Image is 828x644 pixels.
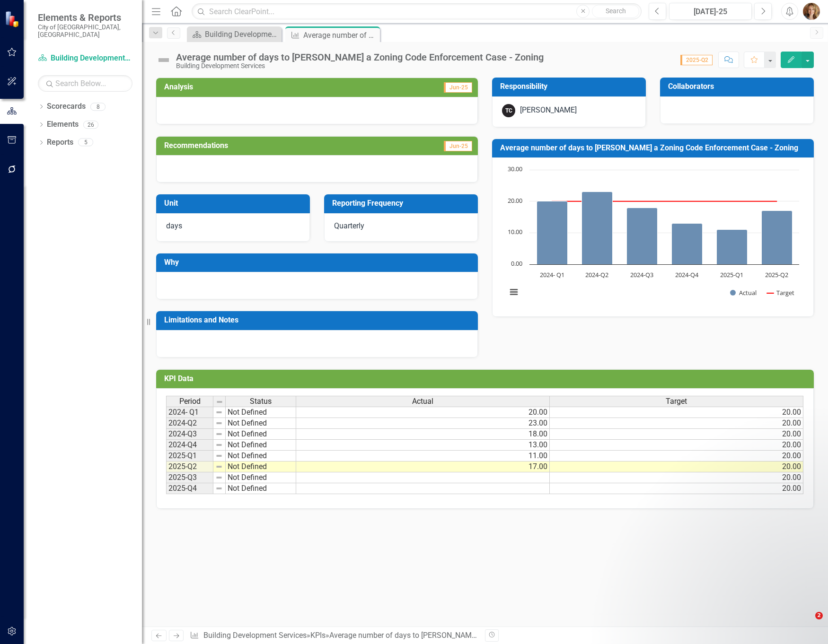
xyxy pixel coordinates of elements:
[83,121,98,129] div: 26
[38,53,132,64] a: Building Development Services
[762,211,793,265] path: 2025-Q2, 17. Actual.
[215,430,223,438] img: 8DAGhfEEPCf229AAAAAElFTkSuQmCC
[606,7,626,15] span: Search
[550,451,803,461] td: 20.00
[226,461,296,472] td: Not Defined
[507,286,520,299] button: View chart menu, Chart
[190,630,478,641] div: » »
[226,429,296,440] td: Not Defined
[520,105,577,116] div: [PERSON_NAME]
[672,6,749,17] div: [DATE]-25
[215,474,223,481] img: 8DAGhfEEPCf229AAAAAElFTkSuQmCC
[550,429,803,440] td: 20.00
[310,631,326,640] a: KPIs
[166,440,213,451] td: 2024-Q4
[730,288,757,297] button: Show Actual
[803,3,820,20] img: Nichole Plowman
[500,144,809,152] h3: Average number of days to [PERSON_NAME] a Zoning Code Enforcement Case - Zoning
[38,23,132,39] small: City of [GEOGRAPHIC_DATA], [GEOGRAPHIC_DATA]
[296,440,550,451] td: 13.00
[796,612,819,635] iframe: Intercom live chat
[166,221,182,230] span: days
[164,316,473,324] h3: Limitations and Notes
[717,230,748,265] path: 2025-Q1, 11. Actual.
[444,141,472,151] span: Jun-25
[765,270,788,279] text: 2025-Q2
[332,199,473,208] h3: Reporting Frequency
[550,461,803,472] td: 20.00
[324,213,478,242] div: Quarterly
[164,83,317,91] h3: Analysis
[508,227,522,236] text: 10.00
[226,407,296,418] td: Not Defined
[537,192,793,265] g: Actual, series 1 of 2. Bar series with 6 bars.
[179,397,201,406] span: Period
[537,201,568,265] path: 2024- Q1, 20. Actual.
[296,429,550,440] td: 18.00
[226,418,296,429] td: Not Defined
[582,192,613,265] path: 2024-Q2, 23. Actual.
[166,451,213,461] td: 2025-Q1
[38,12,132,23] span: Elements & Reports
[215,463,223,470] img: 8DAGhfEEPCf229AAAAAElFTkSuQmCC
[668,82,809,91] h3: Collaborators
[508,165,522,173] text: 30.00
[500,82,641,91] h3: Responsibility
[592,5,639,18] button: Search
[215,485,223,492] img: 8DAGhfEEPCf229AAAAAElFTkSuQmCC
[508,196,522,205] text: 20.00
[540,270,564,279] text: 2024- Q1
[215,441,223,449] img: 8DAGhfEEPCf229AAAAAElFTkSuQmCC
[215,452,223,460] img: 8DAGhfEEPCf229AAAAAElFTkSuQmCC
[166,407,213,418] td: 2024- Q1
[550,418,803,429] td: 20.00
[38,75,132,92] input: Search Below...
[815,612,823,619] span: 2
[550,472,803,483] td: 20.00
[511,259,522,268] text: 0.00
[47,137,73,148] a: Reports
[5,11,21,27] img: ClearPoint Strategy
[226,483,296,494] td: Not Defined
[296,451,550,461] td: 11.00
[166,483,213,494] td: 2025-Q4
[166,429,213,440] td: 2024-Q3
[226,451,296,461] td: Not Defined
[550,407,803,418] td: 20.00
[666,397,687,406] span: Target
[166,418,213,429] td: 2024-Q2
[630,270,653,279] text: 2024-Q3
[303,29,378,41] div: Average number of days to [PERSON_NAME] a Zoning Code Enforcement Case - Zoning
[176,62,544,70] div: Building Development Services
[164,258,473,267] h3: Why
[47,101,86,112] a: Scorecards
[166,461,213,472] td: 2025-Q2
[412,397,433,406] span: Actual
[205,28,279,40] div: Building Development Services
[166,472,213,483] td: 2025-Q3
[627,208,658,265] path: 2024-Q3, 18. Actual.
[47,119,79,130] a: Elements
[90,103,106,111] div: 8
[296,461,550,472] td: 17.00
[250,397,272,406] span: Status
[189,28,279,40] a: Building Development Services
[720,270,743,279] text: 2025-Q1
[585,270,608,279] text: 2024-Q2
[502,165,804,307] svg: Interactive chart
[444,82,472,93] span: Jun-25
[296,407,550,418] td: 20.00
[550,440,803,451] td: 20.00
[329,631,621,640] div: Average number of days to [PERSON_NAME] a Zoning Code Enforcement Case - Zoning
[164,374,809,383] h3: KPI Data
[680,55,713,65] span: 2025-Q2
[192,3,642,20] input: Search ClearPoint...
[156,52,171,68] img: Not Defined
[296,418,550,429] td: 23.00
[203,631,307,640] a: Building Development Services
[216,398,223,406] img: 8DAGhfEEPCf229AAAAAElFTkSuQmCC
[164,199,305,208] h3: Unit
[550,200,779,203] g: Target, series 2 of 2. Line with 6 data points.
[672,224,703,265] path: 2024-Q4, 13. Actual.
